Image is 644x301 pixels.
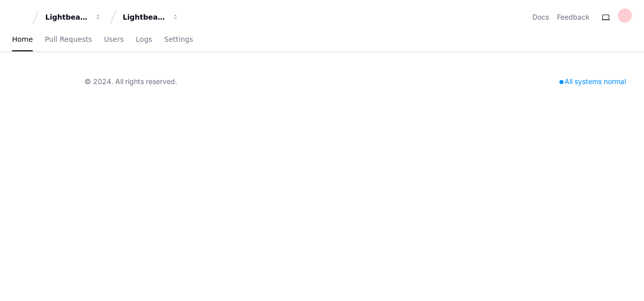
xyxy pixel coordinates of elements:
span: Users [104,36,124,42]
a: Settings [164,28,193,51]
button: Lightbeam Health [41,8,106,26]
a: Logs [136,28,152,51]
div: All systems normal [553,74,632,89]
div: Lightbeam Health Solutions [123,12,166,22]
span: Logs [136,36,152,42]
a: Pull Requests [45,28,92,51]
button: Lightbeam Health Solutions [119,8,183,26]
span: Home [12,36,33,42]
a: Users [104,28,124,51]
span: Pull Requests [45,36,92,42]
div: Lightbeam Health [45,12,89,22]
a: Home [12,28,33,51]
button: Feedback [557,12,590,22]
div: © 2024. All rights reserved. [85,77,177,87]
a: Docs [532,12,549,22]
span: Settings [164,36,193,42]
